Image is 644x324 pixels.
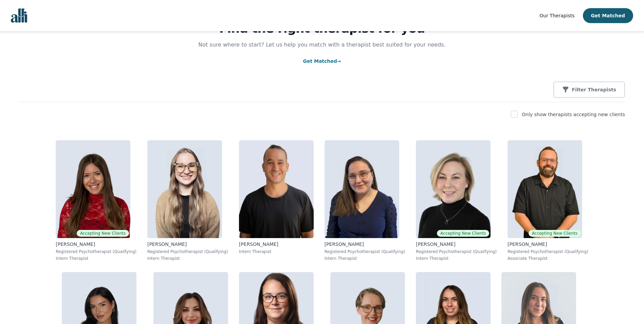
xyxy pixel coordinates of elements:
button: Filter Therapists [553,82,625,98]
img: Faith_Woodley [147,140,222,238]
label: Only show therapists accepting new clients [522,112,625,117]
span: → [337,58,341,64]
p: Intern Therapist [239,249,314,254]
a: Jocelyn_CrawfordAccepting New Clients[PERSON_NAME]Registered Psychotherapist (Qualifying)Intern T... [410,135,502,267]
p: Intern Therapist [325,256,405,261]
p: [PERSON_NAME] [416,241,497,248]
p: [PERSON_NAME] [239,241,314,248]
p: Registered Psychotherapist (Qualifying) [325,249,405,254]
p: Registered Psychotherapist (Qualifying) [56,249,136,254]
p: [PERSON_NAME] [508,241,588,248]
p: Registered Psychotherapist (Qualifying) [147,249,228,254]
img: Josh_Cadieux [508,140,582,238]
p: Registered Psychotherapist (Qualifying) [416,249,497,254]
p: [PERSON_NAME] [325,241,405,248]
p: Associate Therapist [508,256,588,261]
p: Filter Therapists [572,86,616,93]
a: Vanessa_McCulloch[PERSON_NAME]Registered Psychotherapist (Qualifying)Intern Therapist [319,135,411,267]
p: [PERSON_NAME] [56,241,136,248]
p: [PERSON_NAME] [147,241,228,248]
span: Accepting New Clients [437,230,489,237]
span: Accepting New Clients [77,230,129,237]
img: Kavon_Banejad [239,140,314,238]
a: Get Matched [303,58,341,64]
a: Josh_CadieuxAccepting New Clients[PERSON_NAME]Registered Psychotherapist (Qualifying)Associate Th... [502,135,594,267]
img: Vanessa_McCulloch [325,140,399,238]
p: Registered Psychotherapist (Qualifying) [508,249,588,254]
p: Intern Therapist [147,256,228,261]
img: Jocelyn_Crawford [416,140,491,238]
button: Get Matched [583,8,633,23]
a: Our Therapists [539,12,574,20]
a: Alisha_LevineAccepting New Clients[PERSON_NAME]Registered Psychotherapist (Qualifying)Intern Ther... [50,135,142,267]
span: Our Therapists [539,13,574,18]
img: alli logo [11,8,27,23]
p: Intern Therapist [416,256,497,261]
p: Not sure where to start? Let us help you match with a therapist best suited for your needs. [192,41,453,49]
span: Accepting New Clients [529,230,581,237]
p: Intern Therapist [56,256,136,261]
a: Kavon_Banejad[PERSON_NAME]Intern Therapist [234,135,319,267]
a: Faith_Woodley[PERSON_NAME]Registered Psychotherapist (Qualifying)Intern Therapist [142,135,234,267]
img: Alisha_Levine [56,140,130,238]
